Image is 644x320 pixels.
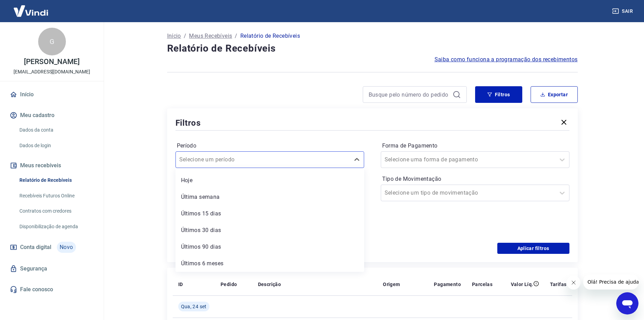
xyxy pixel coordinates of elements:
[434,281,461,288] p: Pagamento
[8,261,95,276] a: Segurança
[17,189,95,203] a: Recebíveis Futuros Online
[177,142,363,150] label: Período
[4,5,58,10] span: Olá! Precisa de ajuda?
[8,0,53,21] img: Vindi
[583,274,638,290] iframe: Mensagem da empresa
[184,32,186,40] p: /
[178,281,183,288] p: ID
[550,281,567,288] p: Tarifas
[175,190,364,204] div: Última semana
[258,281,281,288] p: Descrição
[17,220,95,234] a: Disponibilização de agenda
[14,68,90,75] p: [EMAIL_ADDRESS][DOMAIN_NAME]
[175,240,364,254] div: Últimos 90 dias
[175,223,364,237] div: Últimos 30 dias
[8,239,95,256] a: Conta digitalNovo
[20,242,51,252] span: Conta digital
[17,204,95,218] a: Contratos com credores
[511,281,533,288] p: Valor Líq.
[475,86,522,103] button: Filtros
[382,175,568,183] label: Tipo de Movimentação
[8,282,95,297] a: Fale conosco
[175,207,364,221] div: Últimos 15 dias
[531,86,578,103] button: Exportar
[235,32,237,40] p: /
[8,87,95,102] a: Início
[181,303,207,310] span: Qua, 24 set
[167,42,578,55] h4: Relatório de Recebíveis
[369,89,450,100] input: Busque pelo número do pedido
[382,142,568,150] label: Forma de Pagamento
[17,139,95,153] a: Dados de login
[611,5,636,18] button: Sair
[175,117,201,128] h5: Filtros
[435,55,578,64] a: Saiba como funciona a programação dos recebimentos
[567,276,581,290] iframe: Fechar mensagem
[17,123,95,137] a: Dados da conta
[175,174,364,187] div: Hoje
[189,32,232,40] a: Meus Recebíveis
[497,243,569,254] button: Aplicar filtros
[221,281,237,288] p: Pedido
[383,281,400,288] p: Origem
[175,257,364,270] div: Últimos 6 meses
[17,173,95,187] a: Relatório de Recebíveis
[8,158,95,173] button: Meus recebíveis
[38,28,66,55] div: G
[57,242,76,253] span: Novo
[472,281,492,288] p: Parcelas
[616,292,638,314] iframe: Botão para abrir a janela de mensagens
[240,32,300,40] p: Relatório de Recebíveis
[24,58,79,65] p: [PERSON_NAME]
[8,108,95,123] button: Meu cadastro
[167,32,181,40] a: Início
